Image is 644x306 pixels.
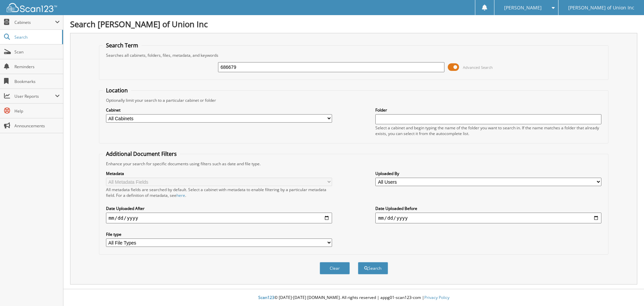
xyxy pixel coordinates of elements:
span: Search [14,34,59,40]
a: here [176,192,185,198]
span: Cabinets [14,19,55,25]
div: Select a cabinet and begin typing the name of the folder you want to search in. If the name match... [375,125,601,136]
h1: Search [PERSON_NAME] of Union Inc [70,18,637,30]
span: User Reports [14,93,55,99]
div: Enhance your search for specific documents using filters such as date and file type. [103,161,605,167]
img: scan123-logo-white.svg [7,3,57,12]
label: Cabinet [106,107,332,113]
label: Uploaded By [375,171,601,176]
div: Searches all cabinets, folders, files, metadata, and keywords [103,52,605,58]
span: Scan [14,49,60,55]
label: Metadata [106,171,332,176]
span: Advanced Search [463,65,493,70]
span: [PERSON_NAME] of Union Inc [568,6,634,10]
a: Privacy Policy [424,295,449,300]
div: All metadata fields are searched by default. Select a cabinet with metadata to enable filtering b... [106,187,332,198]
span: Announcements [14,123,60,129]
label: Date Uploaded After [106,206,332,211]
span: Scan123 [258,295,274,300]
label: Date Uploaded Before [375,206,601,211]
input: end [375,213,601,223]
div: Optionally limit your search to a particular cabinet or folder [103,97,605,103]
span: Help [14,108,60,114]
label: File type [106,231,332,237]
label: Folder [375,107,601,113]
button: Search [358,262,388,274]
div: © [DATE]-[DATE] [DOMAIN_NAME]. All rights reserved | appg01-scan123-com | [63,290,644,306]
span: [PERSON_NAME] [504,6,542,10]
span: Bookmarks [14,79,60,84]
span: Reminders [14,64,60,70]
input: start [106,213,332,223]
button: Clear [320,262,350,274]
legend: Additional Document Filters [103,150,180,158]
legend: Location [103,87,131,94]
legend: Search Term [103,42,142,49]
iframe: Chat Widget [610,274,644,306]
